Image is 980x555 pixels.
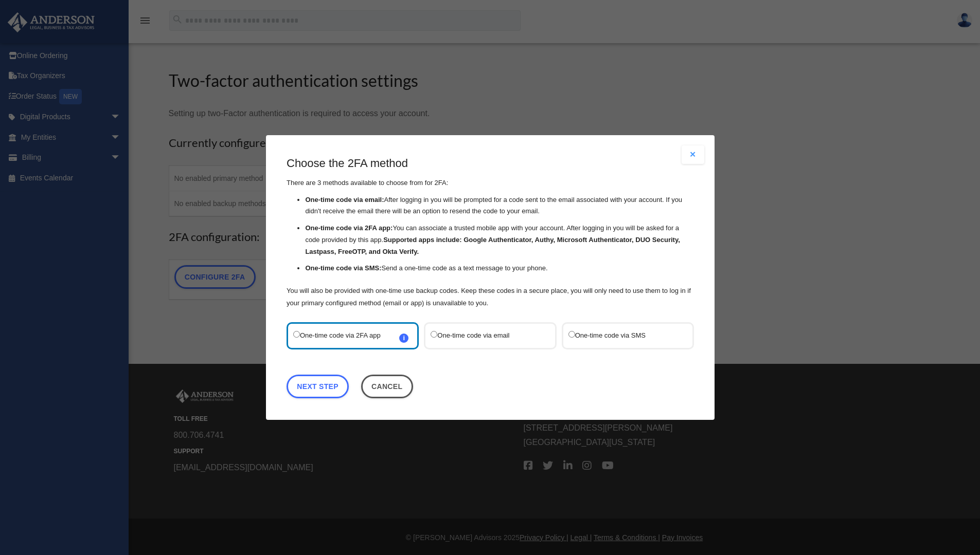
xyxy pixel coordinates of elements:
li: You can associate a trusted mobile app with your account. After logging in you will be asked for ... [305,223,694,257]
h3: Choose the 2FA method [287,156,694,172]
label: One-time code via email [431,329,539,343]
strong: One-time code via SMS: [305,265,381,272]
button: Close modal [682,145,704,164]
a: Next Step [287,375,349,398]
input: One-time code via SMS [568,331,575,338]
strong: One-time code via 2FA app: [305,224,393,232]
p: You will also be provided with one-time use backup codes. Keep these codes in a secure place, you... [287,285,694,309]
label: One-time code via 2FA app [293,329,402,343]
strong: Supported apps include: Google Authenticator, Authy, Microsoft Authenticator, DUO Security, Lastp... [305,236,680,255]
li: Send a one-time code as a text message to your phone. [305,263,694,275]
li: After logging in you will be prompted for a code sent to the email associated with your account. ... [305,194,694,218]
button: Close this dialog window [361,375,413,398]
label: One-time code via SMS [568,329,676,343]
strong: One-time code via email: [305,196,384,203]
div: There are 3 methods available to choose from for 2FA: [287,156,694,309]
input: One-time code via 2FA appi [293,331,300,338]
span: i [399,334,408,343]
input: One-time code via email [431,331,437,338]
